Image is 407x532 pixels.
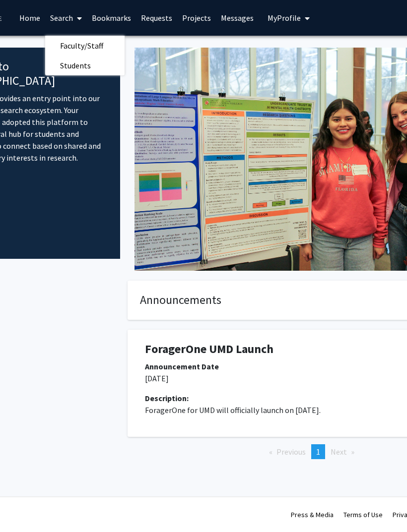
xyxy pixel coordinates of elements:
a: Messages [216,0,259,35]
iframe: Chat [7,487,42,525]
span: Students [45,56,106,75]
span: Faculty/Staff [45,36,118,56]
a: Search [45,0,87,35]
span: My Profile [268,13,301,23]
a: Projects [177,0,216,35]
a: Bookmarks [87,0,136,35]
a: Faculty/Staff [45,38,125,53]
span: 1 [316,447,320,457]
a: Requests [136,0,177,35]
a: Terms of Use [343,510,383,519]
a: Home [14,0,45,35]
span: Next [331,447,347,457]
span: Previous [276,447,306,457]
a: Press & Media [291,510,334,519]
a: Students [45,58,125,73]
